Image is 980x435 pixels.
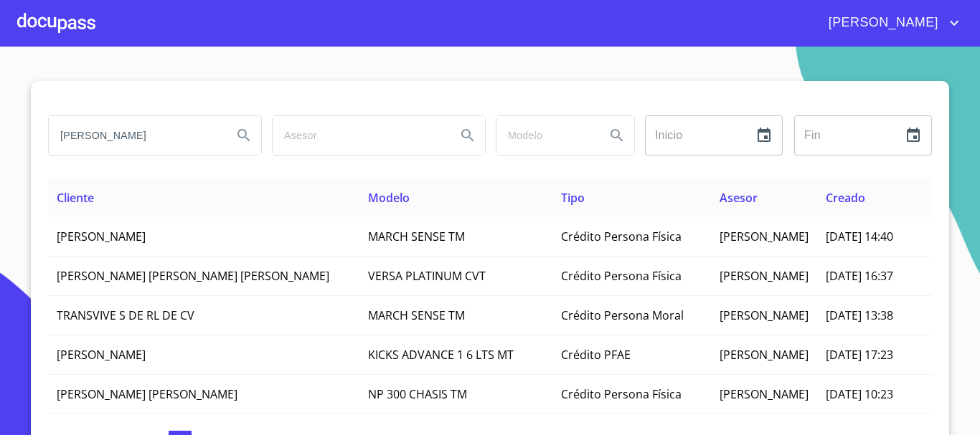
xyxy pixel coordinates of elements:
[451,118,485,153] button: Search
[368,386,467,402] span: NP 300 CHASIS TM
[57,229,146,244] span: [PERSON_NAME]
[57,307,194,323] span: TRANSVIVE S DE RL DE CV
[826,386,893,402] span: [DATE] 10:23
[826,229,893,244] span: [DATE] 14:40
[720,268,809,284] span: [PERSON_NAME]
[720,347,809,363] span: [PERSON_NAME]
[826,307,893,323] span: [DATE] 13:38
[561,268,682,284] span: Crédito Persona Física
[720,190,758,206] span: Asesor
[720,386,809,402] span: [PERSON_NAME]
[826,347,893,363] span: [DATE] 17:23
[561,229,682,244] span: Crédito Persona Física
[561,307,684,323] span: Crédito Persona Moral
[720,229,809,244] span: [PERSON_NAME]
[368,190,410,206] span: Modelo
[561,386,682,402] span: Crédito Persona Física
[826,268,893,284] span: [DATE] 16:37
[368,268,486,284] span: VERSA PLATINUM CVT
[57,268,329,284] span: [PERSON_NAME] [PERSON_NAME] [PERSON_NAME]
[600,118,634,153] button: Search
[818,11,946,34] span: [PERSON_NAME]
[368,307,465,323] span: MARCH SENSE TM
[273,116,445,155] input: search
[561,190,585,206] span: Tipo
[826,190,865,206] span: Creado
[227,118,261,153] button: Search
[720,307,809,323] span: [PERSON_NAME]
[57,386,237,402] span: [PERSON_NAME] [PERSON_NAME]
[57,347,146,363] span: [PERSON_NAME]
[561,347,631,363] span: Crédito PFAE
[496,116,594,155] input: search
[49,116,221,155] input: search
[57,190,94,206] span: Cliente
[368,229,465,244] span: MARCH SENSE TM
[818,11,963,34] button: account of current user
[368,347,514,363] span: KICKS ADVANCE 1 6 LTS MT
